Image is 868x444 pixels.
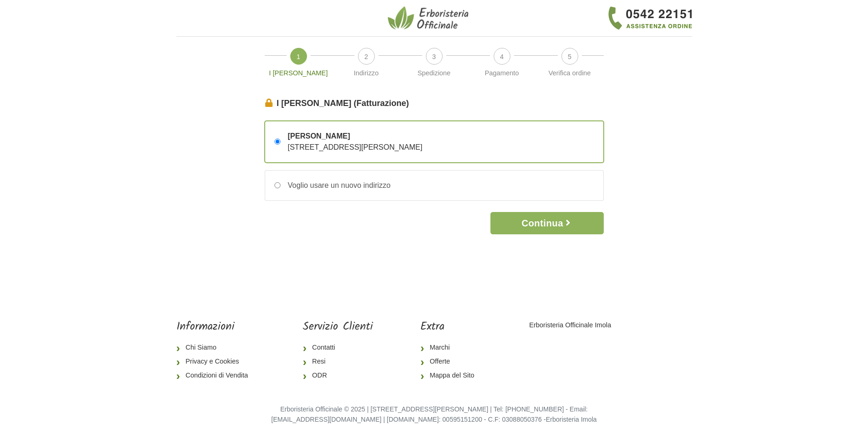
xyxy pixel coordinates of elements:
[268,68,329,79] p: I [PERSON_NAME]
[546,416,597,423] a: Erboristeria Imola
[420,320,482,334] h5: Extra
[303,341,373,355] a: Contatti
[274,182,281,188] input: Voglio usare un nuovo indirizzo
[490,212,603,234] button: Continua
[388,6,471,31] img: Erboristeria Officinale
[303,369,373,383] a: ODR
[529,321,611,329] a: Erboristeria Officinale Imola
[420,355,482,369] a: Offerte
[288,131,423,142] span: [PERSON_NAME]
[274,139,281,145] input: [PERSON_NAME] [STREET_ADDRESS][PERSON_NAME]
[176,355,255,369] a: Privacy e Cookies
[281,180,391,191] div: Voglio usare un nuovo indirizzo
[420,341,482,355] a: Marchi
[288,143,423,151] span: [STREET_ADDRESS][PERSON_NAME]
[420,369,482,383] a: Mappa del Sito
[176,341,255,355] a: Chi Siamo
[271,405,597,423] small: Erboristeria Officinale © 2025 | [STREET_ADDRESS][PERSON_NAME] | Tel: [PHONE_NUMBER] - Email: [EM...
[303,320,373,334] h5: Servizio Clienti
[176,369,255,383] a: Condizioni di Vendita
[265,97,604,110] legend: I [PERSON_NAME] (Fatturazione)
[176,320,255,334] h5: Informazioni
[303,355,373,369] a: Resi
[290,48,307,65] span: 1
